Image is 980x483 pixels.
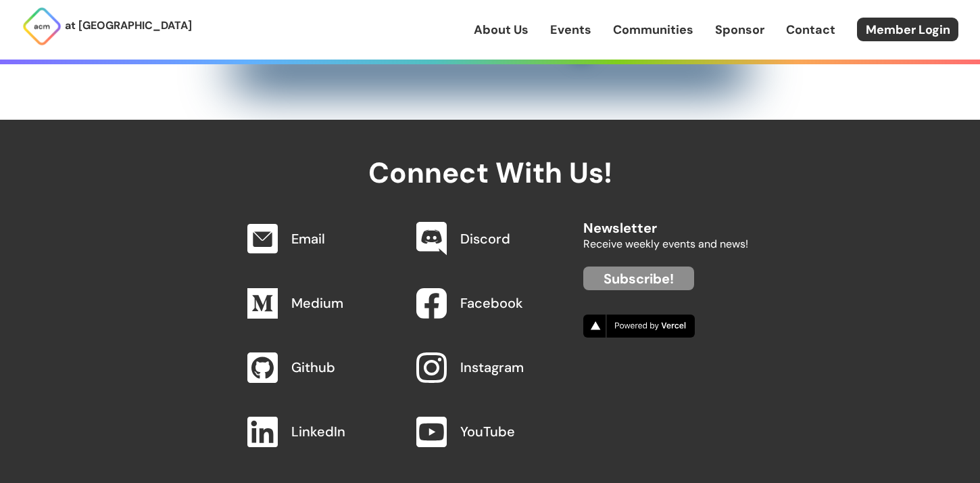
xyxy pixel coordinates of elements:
[460,359,524,376] a: Instagram
[232,120,748,189] h2: Connect With Us!
[549,6,613,70] img: SPACE
[583,267,694,290] a: Subscribe!
[460,423,515,440] a: YouTube
[247,352,278,383] img: Github
[291,423,345,440] a: LinkedIn
[583,315,695,338] img: Vercel
[715,21,764,39] a: Sponsor
[22,6,192,47] a: at [GEOGRAPHIC_DATA]
[460,294,523,312] a: Facebook
[416,417,447,447] img: YouTube
[416,222,447,256] img: Discord
[583,235,748,253] p: Receive weekly events and news!
[857,18,958,41] a: Member Login
[416,288,447,319] img: Facebook
[613,21,693,39] a: Communities
[291,294,343,312] a: Medium
[460,230,510,248] a: Discord
[786,21,835,39] a: Contact
[474,21,529,39] a: About Us
[583,207,748,235] h2: Newsletter
[247,417,278,447] img: LinkedIn
[416,352,447,383] img: Instagram
[22,6,62,47] img: ACM Logo
[291,359,335,376] a: Github
[247,288,278,319] img: Medium
[247,224,278,254] img: Email
[550,21,591,39] a: Events
[291,230,325,248] a: Email
[65,17,192,34] p: at [GEOGRAPHIC_DATA]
